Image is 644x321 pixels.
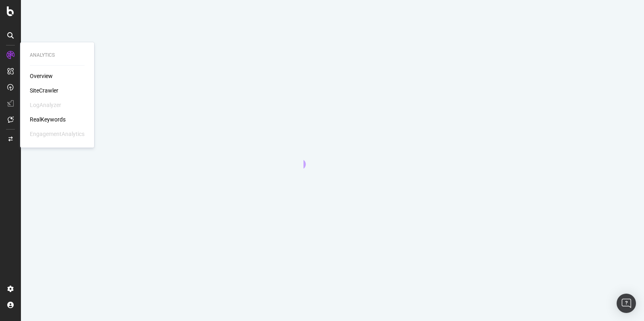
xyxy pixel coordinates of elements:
div: Open Intercom Messenger [617,294,636,313]
a: SiteCrawler [30,86,58,95]
div: Analytics [30,52,85,59]
div: LogAnalyzer [30,101,61,109]
div: EngagementAnalytics [30,130,85,138]
div: animation [303,140,361,169]
a: RealKeywords [30,115,66,123]
a: Overview [30,72,53,80]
